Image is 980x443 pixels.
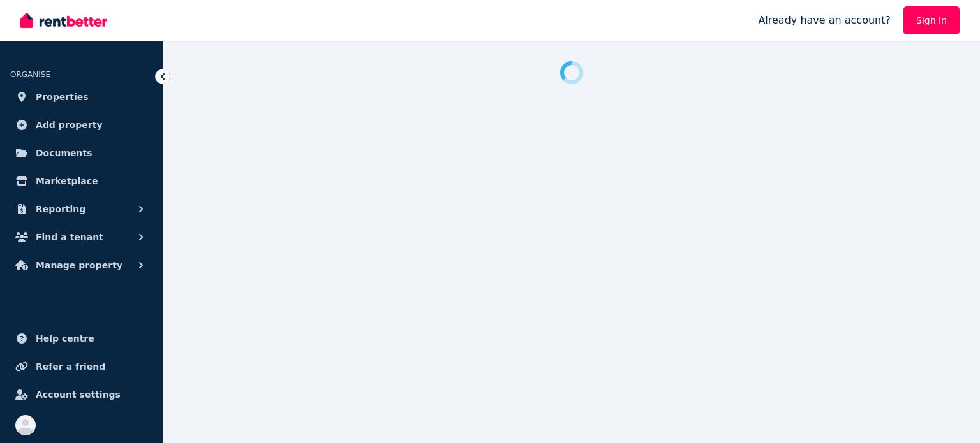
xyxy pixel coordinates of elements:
a: Sign In [903,6,960,34]
a: Properties [10,84,152,110]
button: Reporting [10,196,152,222]
span: Add property [36,117,103,133]
span: Account settings [36,387,121,402]
span: Marketplace [36,173,98,189]
span: Properties [36,89,89,105]
a: Documents [10,140,152,166]
span: Refer a friend [36,359,105,374]
span: Already have an account? [758,13,891,28]
span: Find a tenant [36,229,103,245]
button: Find a tenant [10,224,152,250]
a: Add property [10,112,152,138]
span: Reporting [36,201,85,217]
a: Account settings [10,382,152,407]
a: Help centre [10,326,152,351]
span: Documents [36,145,93,161]
span: ORGANISE [10,70,50,79]
span: Manage property [36,258,122,273]
a: Marketplace [10,168,152,194]
button: Manage property [10,252,152,278]
img: RentBetter [20,11,107,30]
a: Refer a friend [10,354,152,379]
span: Help centre [36,331,94,346]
